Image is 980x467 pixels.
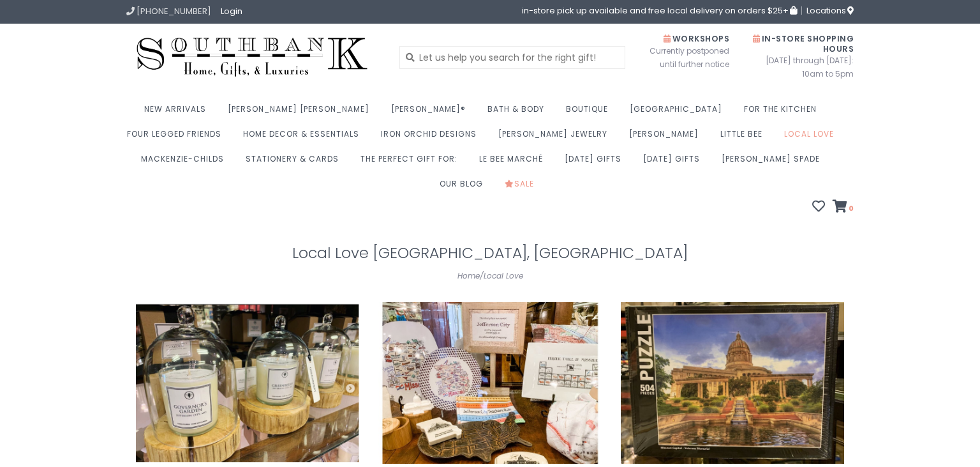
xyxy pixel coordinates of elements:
[378,302,602,464] img: All Things MO
[479,150,549,175] a: Le Bee Marché
[243,125,366,150] a: Home Decor & Essentials
[505,175,540,200] a: Sale
[806,4,854,17] span: Locations
[621,302,844,464] img: Puzzles
[381,125,483,150] a: Iron Orchid Designs
[634,44,729,71] span: Currently postponed until further notice
[399,46,626,69] input: Let us help you search for the right gift!
[629,125,705,150] a: [PERSON_NAME]
[833,201,854,214] a: 0
[720,125,769,150] a: Little Bee
[221,5,242,17] a: Login
[126,269,854,283] div: /
[643,150,706,175] a: [DATE] Gifts
[137,5,211,17] span: [PHONE_NUMBER]
[127,125,228,150] a: Four Legged Friends
[141,150,230,175] a: MacKenzie-Childs
[144,100,212,125] a: New Arrivals
[630,100,729,125] a: [GEOGRAPHIC_DATA]
[522,6,797,15] span: in-store pick up available and free local delivery on orders $25+
[664,33,729,44] span: Workshops
[136,302,359,464] img: Neighborhood Candles
[126,33,378,81] img: Southbank Gift Company -- Home, Gifts, and Luxuries
[784,125,840,150] a: Local Love
[722,150,826,175] a: [PERSON_NAME] Spade
[440,175,489,200] a: Our Blog
[498,125,614,150] a: [PERSON_NAME] Jewelry
[744,100,823,125] a: For the Kitchen
[457,270,480,281] a: Home
[484,270,523,281] a: Local Love
[126,245,854,261] h1: Local Love [GEOGRAPHIC_DATA], [GEOGRAPHIC_DATA]
[566,100,614,125] a: Boutique
[565,150,628,175] a: [DATE] Gifts
[246,150,345,175] a: Stationery & Cards
[487,100,551,125] a: Bath & Body
[753,33,854,54] span: In-Store Shopping Hours
[847,203,854,213] span: 0
[360,150,464,175] a: The perfect gift for:
[228,100,376,125] a: [PERSON_NAME] [PERSON_NAME]
[391,100,472,125] a: [PERSON_NAME]®
[801,6,854,15] a: Locations
[748,54,854,80] span: [DATE] through [DATE]: 10am to 5pm
[126,5,211,17] a: [PHONE_NUMBER]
